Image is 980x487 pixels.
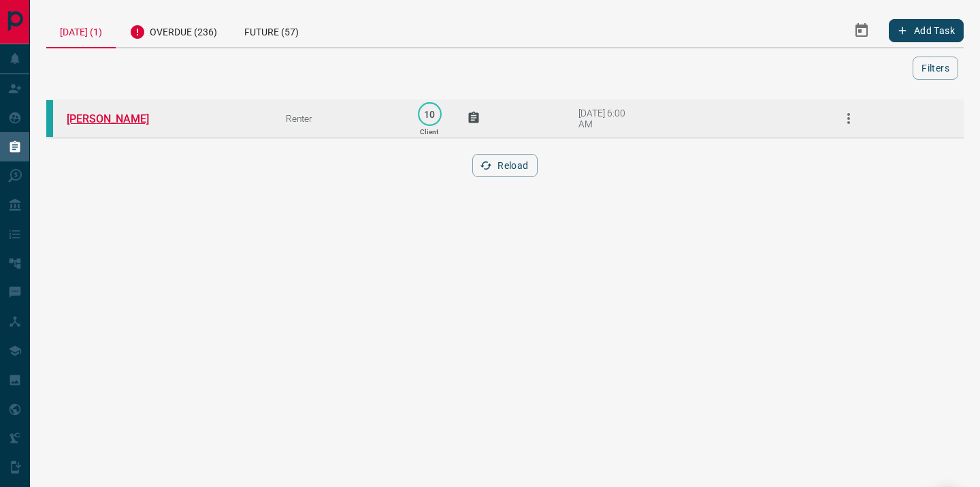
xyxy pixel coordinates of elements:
[578,108,636,129] div: [DATE] 6:00 AM
[845,14,878,47] button: Select Date Range
[116,14,231,47] div: Overdue (236)
[46,14,116,48] div: [DATE] (1)
[420,128,438,136] p: Client
[67,112,169,125] a: [PERSON_NAME]
[889,19,964,42] button: Add Task
[231,14,312,47] div: Future (57)
[472,154,537,177] button: Reload
[913,57,958,80] button: Filters
[286,113,391,124] div: Renter
[46,100,53,137] div: condos.ca
[425,109,435,119] p: 10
